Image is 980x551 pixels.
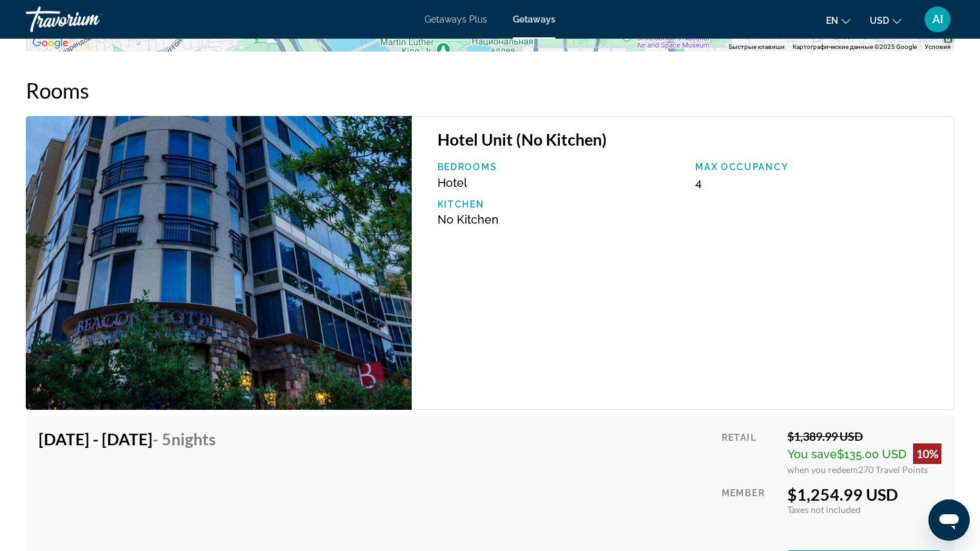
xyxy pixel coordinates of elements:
[153,429,216,449] span: - 5
[513,14,555,24] a: Getaways
[837,447,907,461] span: $135.00 USD
[826,15,838,26] span: en
[437,213,499,226] span: No Kitchen
[826,11,850,30] button: Change language
[787,429,941,443] div: $1,389.99 USD
[793,43,917,50] span: Картографические данные ©2025 Google
[932,13,943,26] span: AI
[29,35,72,52] a: Открыть эту область в Google Картах (в новом окне)
[29,35,72,52] img: Google
[26,77,954,103] h2: Rooms
[39,429,216,449] h4: [DATE] - [DATE]
[870,11,901,30] button: Change currency
[437,176,467,189] span: Hotel
[870,15,889,26] span: USD
[787,485,941,504] div: $1,254.99 USD
[925,43,950,50] a: Условия (ссылка откроется в новой вкладке)
[437,162,683,172] p: Bedrooms
[729,43,785,52] button: Быстрые клавиши
[787,464,858,475] span: when you redeem
[695,176,702,189] span: 4
[425,14,487,24] a: Getaways Plus
[858,464,928,475] span: 270 Travel Points
[921,6,954,33] button: User Menu
[437,199,683,209] p: Kitchen
[26,116,412,410] img: RS93E01X.jpg
[787,504,861,515] span: Taxes not included
[171,429,216,449] span: Nights
[787,447,837,461] span: You save
[722,429,778,475] div: Retail
[437,130,941,149] h3: Hotel Unit (No Kitchen)
[26,3,155,36] a: Travorium
[928,499,970,541] iframe: Кнопка запуска окна обмена сообщениями
[722,485,778,541] div: Member
[695,162,941,172] p: Max Occupancy
[913,443,941,464] div: 10%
